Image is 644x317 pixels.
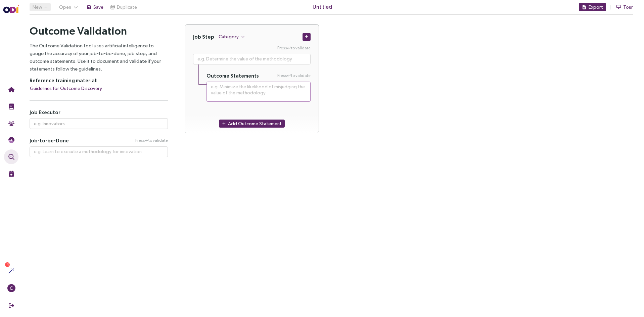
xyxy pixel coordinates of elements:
[4,263,18,278] button: Actions
[30,78,97,83] strong: Reference training material:
[30,84,102,92] button: Guidelines for Outcome Discovery
[135,137,168,144] span: Press to validate
[30,109,168,116] h5: Job Executor
[589,3,603,11] span: Export
[110,3,137,11] button: Duplicate
[193,34,214,40] h4: Job Step
[206,73,259,79] h5: Outcome Statements
[8,103,14,109] img: Training
[6,262,9,267] span: 4
[218,33,245,41] button: Category
[8,137,14,143] img: JTBD Needs Framework
[10,284,13,292] span: C
[206,82,311,102] textarea: Press Enter to validate
[4,298,18,313] button: Sign Out
[8,268,14,274] img: Actions
[5,262,10,267] sup: 4
[4,116,18,131] button: Community
[30,146,168,157] textarea: Press Enter to validate
[4,82,18,97] button: Home
[30,118,168,129] input: e.g. Innovators
[623,3,633,11] span: Tour
[313,3,332,11] span: Untitled
[8,171,14,177] img: Live Events
[228,120,282,127] span: Add Outcome Statement
[4,99,18,114] button: Training
[30,137,69,144] span: Job-to-be-Done
[93,3,103,11] span: Save
[56,3,81,11] button: Open
[193,54,311,64] textarea: Press Enter to validate
[4,149,18,164] button: Outcome Validation
[579,3,606,11] button: Export
[8,120,14,126] img: Community
[30,3,51,11] button: New
[4,133,18,147] button: Needs Framework
[4,281,18,296] button: C
[219,120,285,128] button: Add Outcome Statement
[277,73,311,79] span: Press to validate
[219,33,239,40] span: Category
[616,3,633,11] button: Tour
[86,3,104,11] button: Save
[8,154,14,160] img: Outcome Validation
[30,85,102,92] span: Guidelines for Outcome Discovery
[30,42,168,73] p: The Outcome Validation tool uses artificial intelligence to gauge the accuracy of your job-to-be-...
[30,24,168,38] h2: Outcome Validation
[4,166,18,181] button: Live Events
